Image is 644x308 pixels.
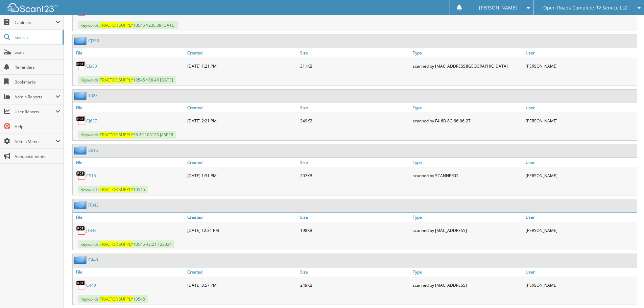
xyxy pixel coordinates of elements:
[100,77,118,83] span: TRACTOR
[411,103,524,112] a: Type
[186,103,299,112] a: Created
[7,3,57,12] img: scan123-logo-white.svg
[100,296,118,302] span: TRACTOR
[524,158,637,167] a: User
[86,228,97,233] a: JT343
[100,22,118,28] span: TRACTOR
[119,187,133,192] span: SUPPLY
[73,158,186,167] a: File
[411,267,524,277] a: Type
[73,103,186,112] a: File
[186,48,299,57] a: Created
[74,256,88,264] img: folder2.png
[86,282,96,288] a: C440
[15,64,60,70] span: Reminders
[78,21,178,29] span: Keywords: 10545 $235.38 [DATE]
[15,109,55,115] span: User Reports
[15,139,55,144] span: Admin Menu
[119,77,133,83] span: SUPPLY
[76,280,86,290] img: PDF.png
[15,124,60,129] span: Help
[524,169,637,182] div: [PERSON_NAME]
[299,278,411,292] div: 249KB
[411,158,524,167] a: Type
[411,278,524,292] div: scanned by [MAC_ADDRESS]
[88,202,99,208] a: JT343
[100,132,118,138] span: TRACTOR
[88,257,98,263] a: C440
[524,267,637,277] a: User
[73,267,186,277] a: File
[524,48,637,57] a: User
[15,34,59,40] span: Search
[73,48,186,57] a: File
[411,114,524,127] div: scanned by F4-6B-8C-66-06-27
[186,267,299,277] a: Created
[299,223,411,237] div: 198KB
[524,278,637,292] div: [PERSON_NAME]
[186,169,299,182] div: [DATE] 1:31 PM
[411,223,524,237] div: scanned by [MAC_ADDRESS]
[479,6,517,10] span: [PERSON_NAME]
[73,213,186,222] a: File
[411,169,524,182] div: scanned by SCANNER01
[610,276,644,308] iframe: Chat Widget
[411,59,524,73] div: scanned by [MAC_ADDRESS][GEOGRAPHIC_DATA]
[88,147,98,153] a: C915
[411,213,524,222] a: Type
[100,187,118,192] span: TRACTOR
[74,146,88,155] img: folder2.png
[76,61,86,71] img: PDF.png
[78,240,174,248] span: Keywords: 10545 42.21 123024
[524,59,637,73] div: [PERSON_NAME]
[119,241,133,247] span: SUPPLY
[78,295,148,303] span: Keywords: 10545
[186,213,299,222] a: Created
[74,201,88,209] img: folder2.png
[76,225,86,235] img: PDF.png
[186,59,299,73] div: [DATE] 1:21 PM
[74,91,88,100] img: folder2.png
[524,223,637,237] div: [PERSON_NAME]
[15,153,60,159] span: Announcements
[78,131,176,139] span: Keywords: 96.29 103123 JASPER
[76,170,86,181] img: PDF.png
[86,118,97,124] a: CJ637
[76,116,86,126] img: PDF.png
[543,6,628,10] span: Open Roads Complete RV Service LLC
[15,49,60,55] span: Scan
[86,63,97,69] a: CJ383
[78,186,148,193] span: Keywords: 10545
[74,37,88,45] img: folder2.png
[524,114,637,127] div: [PERSON_NAME]
[299,59,411,73] div: 311KB
[88,38,99,44] a: CJ383
[299,48,411,57] a: Size
[86,173,96,179] a: C915
[88,93,98,98] a: 1023
[299,158,411,167] a: Size
[299,267,411,277] a: Size
[299,114,411,127] div: 349KB
[15,94,55,100] span: Admin Reports
[186,278,299,292] div: [DATE] 3:57 PM
[186,223,299,237] div: [DATE] 12:31 PM
[299,103,411,112] a: Size
[524,213,637,222] a: User
[119,22,133,28] span: SUPPLY
[186,158,299,167] a: Created
[119,296,133,302] span: SUPPLY
[411,48,524,57] a: Type
[299,213,411,222] a: Size
[15,79,60,85] span: Bookmarks
[15,20,55,25] span: Cabinets
[119,132,133,138] span: SUPPLY
[524,103,637,112] a: User
[78,76,176,84] span: Keywords: 10545 $68.46 [DATE]
[100,241,118,247] span: TRACTOR
[299,169,411,182] div: 207KB
[186,114,299,127] div: [DATE] 2:21 PM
